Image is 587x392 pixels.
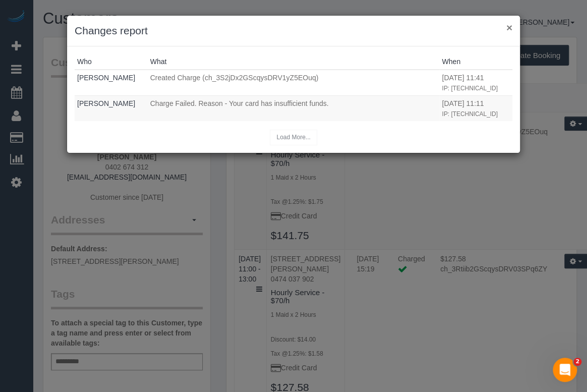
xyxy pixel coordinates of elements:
[148,95,440,121] td: What
[150,74,319,82] span: Created Charge (ch_3S2jDx2GScqysDRV1yZ5EOuq)
[75,70,148,95] td: Who
[75,23,512,38] h3: Changes report
[506,22,512,33] button: ×
[439,95,512,121] td: When
[442,85,497,92] small: IP: [TECHNICAL_ID]
[75,54,148,70] th: Who
[67,16,520,153] sui-modal: Changes report
[439,54,512,70] th: When
[148,70,440,95] td: What
[573,358,581,366] span: 2
[77,99,135,107] a: [PERSON_NAME]
[148,54,440,70] th: What
[442,110,497,118] small: IP: [TECHNICAL_ID]
[150,99,329,107] span: Charge Failed. Reason - Your card has insufficient funds.
[439,70,512,95] td: When
[75,95,148,121] td: Who
[553,358,577,382] iframe: Intercom live chat
[77,74,135,82] a: [PERSON_NAME]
